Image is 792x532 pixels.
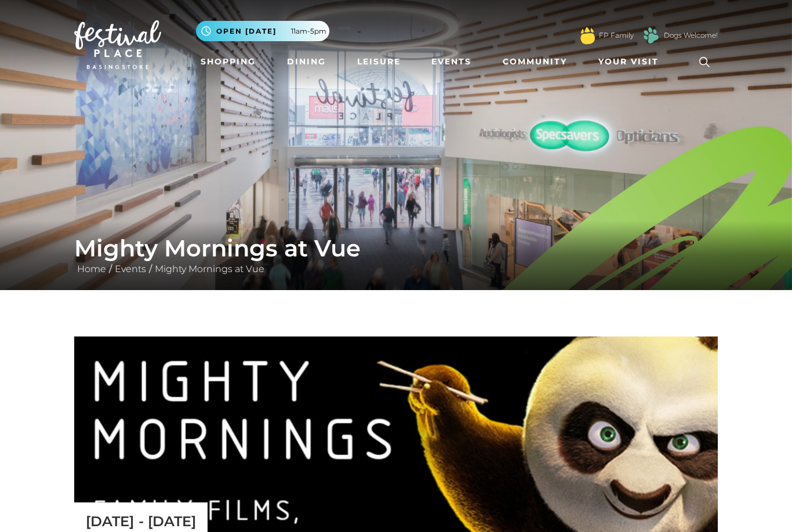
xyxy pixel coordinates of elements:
[74,234,718,262] h1: Mighty Mornings at Vue
[598,56,659,68] span: Your Visit
[427,51,476,73] a: Events
[74,20,161,69] img: Festival Place Logo
[353,51,405,73] a: Leisure
[86,513,196,530] p: [DATE] - [DATE]
[74,263,109,274] a: Home
[112,263,149,274] a: Events
[66,234,726,276] div: / /
[599,30,634,41] a: FP Family
[196,21,329,41] button: Open [DATE] 11am-5pm
[152,263,267,274] a: Mighty Mornings at Vue
[282,51,330,73] a: Dining
[291,26,326,37] span: 11am-5pm
[196,51,260,73] a: Shopping
[664,30,718,41] a: Dogs Welcome!
[498,51,572,73] a: Community
[594,51,669,73] a: Your Visit
[216,26,277,37] span: Open [DATE]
